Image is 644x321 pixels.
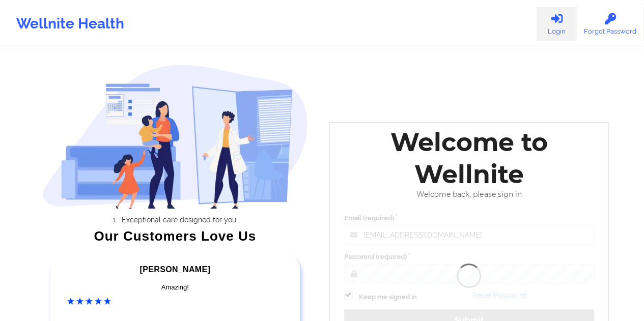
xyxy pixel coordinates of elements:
li: Exceptional care designed for you. [51,216,308,224]
div: Our Customers Love Us [42,231,308,241]
img: wellnite-auth-hero_200.c722682e.png [42,64,308,209]
a: Login [537,7,576,41]
div: Amazing! [67,282,283,293]
a: Forgot Password [576,7,644,41]
span: [PERSON_NAME] [140,265,210,274]
div: Welcome back, please sign in [337,190,602,199]
div: Welcome to Wellnite [337,126,602,190]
